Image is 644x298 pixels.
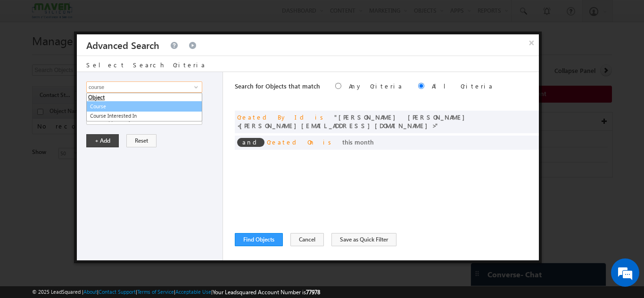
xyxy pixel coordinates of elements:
a: Acceptable Use [175,289,211,295]
span: Select Search Criteria [86,61,206,69]
button: Reset [126,134,157,147]
span: Search for Objects that match [235,82,320,90]
a: Terms of Service [137,289,174,295]
a: Contact Support [99,289,136,295]
div: Chat with us now [49,49,158,62]
button: × [524,34,539,51]
span: is [323,138,335,146]
span: [PERSON_NAME] [PERSON_NAME] <[PERSON_NAME][EMAIL_ADDRESS][DOMAIN_NAME]> [237,113,470,129]
button: Find Objects [235,233,283,246]
textarea: Type your message and hit 'Enter' [12,87,172,223]
label: Any Criteria [349,82,403,90]
input: Type to Search [86,81,202,93]
button: Save as Quick Filter [331,233,396,246]
span: is [315,113,327,121]
div: Minimize live chat window [155,5,177,27]
button: Cancel [290,233,324,246]
span: 77978 [306,289,320,296]
span: this month [342,138,374,146]
em: Start Chat [128,231,171,244]
li: Object [87,93,202,102]
span: and [237,138,264,147]
a: Course Interested In [87,111,202,121]
button: + Add [86,134,119,147]
a: Course [86,101,202,112]
span: Your Leadsquared Account Number is [213,289,320,296]
a: About [83,289,97,295]
span: Created By Id [237,113,307,121]
a: Show All Items [189,82,201,92]
span: © 2025 LeadSquared | | | | | [32,288,320,297]
label: All Criteria [432,82,494,90]
img: d_60004797649_company_0_60004797649 [16,49,40,62]
h3: Advanced Search [86,34,159,56]
span: Created On [267,138,315,146]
